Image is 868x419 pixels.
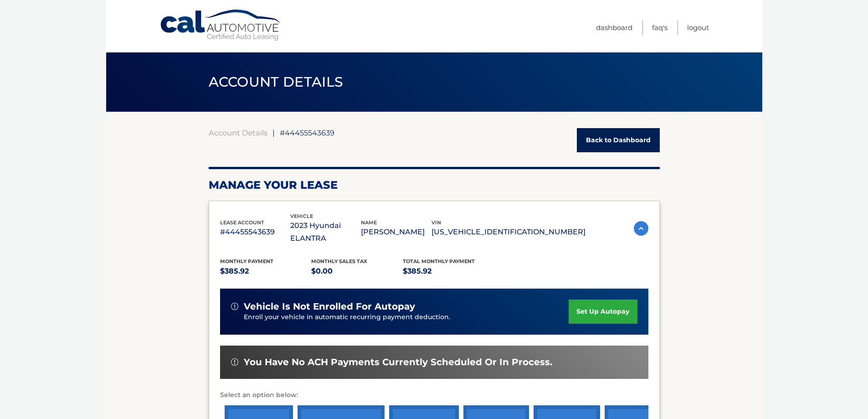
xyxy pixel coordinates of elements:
[231,303,238,310] img: alert-white.svg
[569,300,637,324] a: set up autopay
[209,128,267,137] a: Account Details
[220,258,273,264] span: Monthly Payment
[634,221,648,236] img: accordion-active.svg
[244,301,415,312] span: vehicle is not enrolled for autopay
[220,390,648,401] p: Select an option below:
[361,226,431,238] p: [PERSON_NAME]
[431,219,441,226] span: vin
[687,20,709,35] a: Logout
[311,258,367,264] span: Monthly sales Tax
[209,178,660,192] h2: Manage Your Lease
[652,20,668,35] a: FAQ's
[311,265,403,278] p: $0.00
[159,9,282,41] a: Cal Automotive
[290,213,313,219] span: vehicle
[220,265,312,278] p: $385.92
[231,358,238,366] img: alert-white.svg
[403,258,475,264] span: Total Monthly Payment
[361,219,377,226] span: name
[577,128,660,152] a: Back to Dashboard
[403,265,494,278] p: $385.92
[244,357,552,368] span: You have no ACH payments currently scheduled or in process.
[431,226,586,238] p: [US_VEHICLE_IDENTIFICATION_NUMBER]
[244,312,569,322] p: Enroll your vehicle in automatic recurring payment deduction.
[220,219,264,226] span: lease account
[209,73,344,90] span: ACCOUNT DETAILS
[280,128,334,137] span: #44455543639
[220,226,291,238] p: #44455543639
[290,219,361,245] p: 2023 Hyundai ELANTRA
[596,20,632,35] a: Dashboard
[272,128,275,137] span: |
